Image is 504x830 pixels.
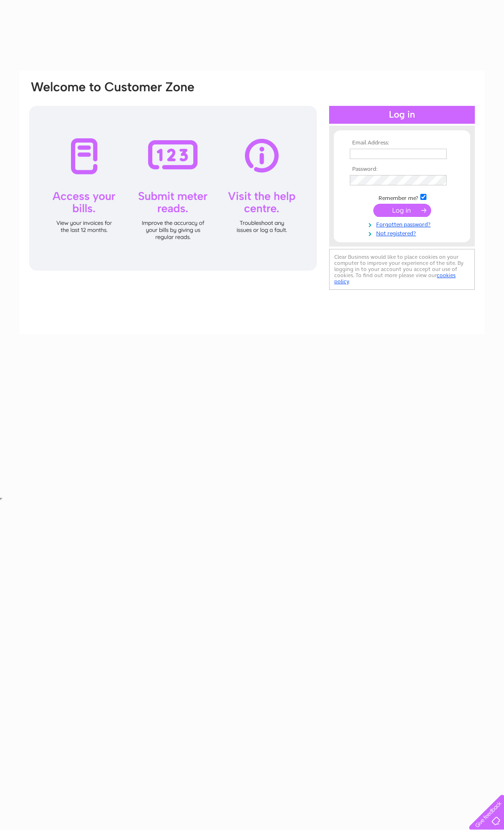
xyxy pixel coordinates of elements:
input: Submit [373,204,431,217]
div: Clear Business would like to place cookies on your computer to improve your experience of the sit... [329,249,475,290]
a: cookies policy [334,272,456,285]
a: Not registered? [350,228,457,237]
td: Remember me? [347,192,457,202]
th: Email Address: [347,140,457,146]
th: Password: [347,166,457,173]
a: Forgotten password? [350,219,457,228]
